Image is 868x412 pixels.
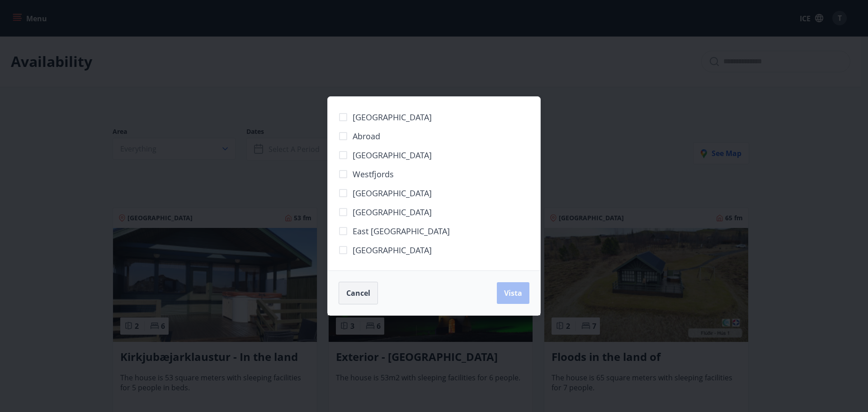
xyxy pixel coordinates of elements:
[353,169,394,180] font: Westfjords
[353,188,432,199] font: [GEOGRAPHIC_DATA]
[353,131,380,142] font: Abroad
[353,207,432,218] font: [GEOGRAPHIC_DATA]
[353,226,450,237] font: East [GEOGRAPHIC_DATA]
[353,112,432,123] font: [GEOGRAPHIC_DATA]
[339,282,378,304] button: Cancel
[353,150,432,161] font: [GEOGRAPHIC_DATA]
[346,288,370,298] font: Cancel
[353,245,432,256] font: [GEOGRAPHIC_DATA]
